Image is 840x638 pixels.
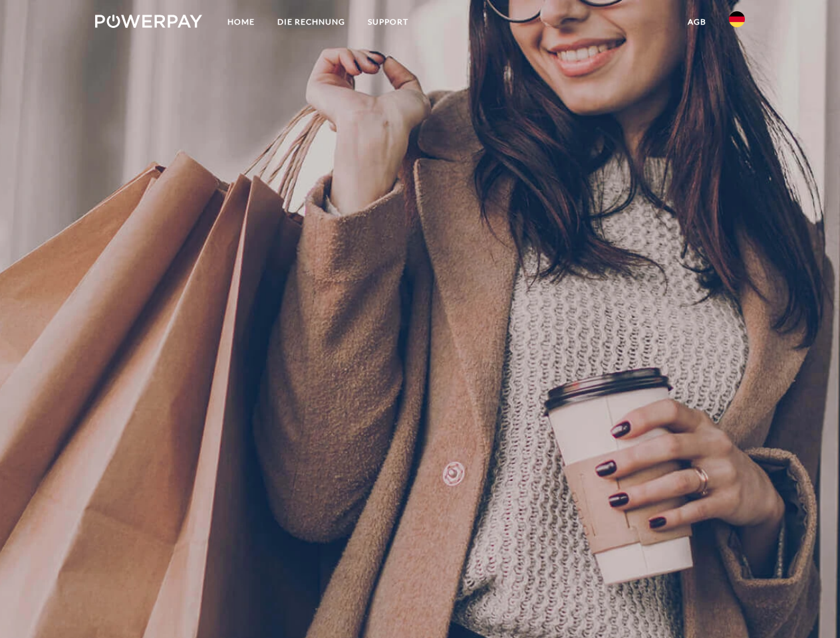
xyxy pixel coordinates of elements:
[216,10,266,34] a: Home
[95,15,202,28] img: logo-powerpay-white.svg
[729,11,745,27] img: de
[676,10,718,34] a: agb
[356,10,420,34] a: SUPPORT
[266,10,356,34] a: DIE RECHNUNG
